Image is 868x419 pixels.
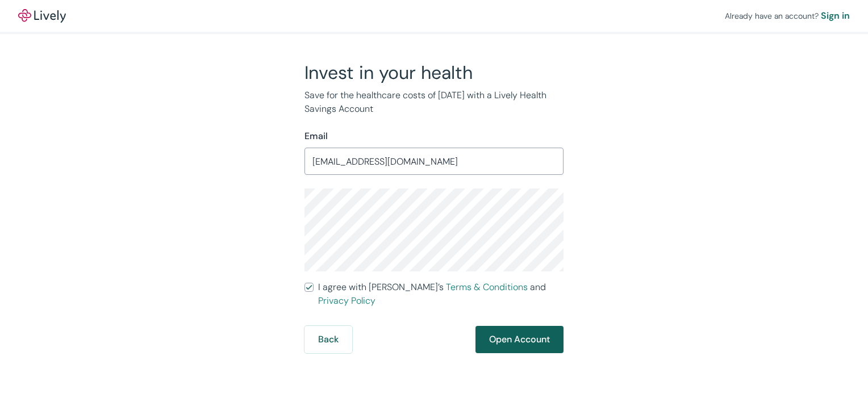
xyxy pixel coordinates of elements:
[18,9,66,23] img: Lively
[318,280,564,308] span: I agree with [PERSON_NAME]’s and
[304,326,352,353] button: Back
[318,295,375,307] a: Privacy Policy
[446,281,528,293] a: Terms & Conditions
[304,61,564,84] h2: Invest in your health
[475,326,564,353] button: Open Account
[304,89,564,116] p: Save for the healthcare costs of [DATE] with a Lively Health Savings Account
[821,9,850,23] a: Sign in
[725,9,850,23] div: Already have an account?
[304,129,328,143] label: Email
[18,9,66,23] a: LivelyLively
